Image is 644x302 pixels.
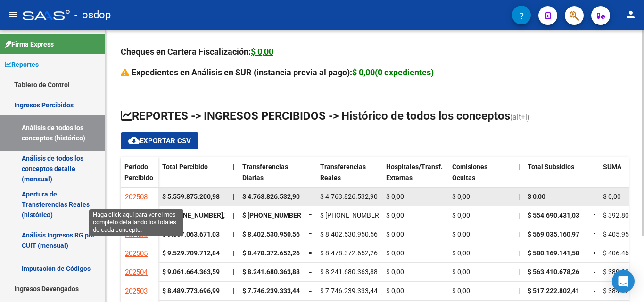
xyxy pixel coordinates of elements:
[239,157,305,196] datatable-header-cell: Transferencias Diarias
[308,193,312,200] span: =
[242,287,300,294] span: $ 7.746.239.333,44
[452,212,470,219] span: $ 0,00
[125,287,148,295] span: 202503
[386,163,443,181] span: Hospitales/Transf. Externas
[125,230,148,239] span: 202506
[5,59,39,70] span: Reportes
[320,193,378,200] span: $ 4.763.826.532,90
[251,45,273,58] div: $ 0,00
[386,212,404,219] span: $ 0,00
[125,212,148,220] span: 202507
[128,137,191,145] span: Exportar CSV
[528,249,579,257] span: $ 580.169.141,58
[308,268,312,276] span: =
[452,230,470,238] span: $ 0,00
[162,163,208,171] span: Total Percibido
[242,193,300,200] span: $ 4.763.826.532,90
[162,212,232,219] strong: $ [PHONE_NUMBER],22
[510,113,530,122] span: (alt+i)
[352,66,434,79] div: $ 0,00(0 expedientes)
[518,163,520,171] span: |
[125,249,148,258] span: 202505
[121,157,158,196] datatable-header-cell: Período Percibido
[612,270,635,293] div: Open Intercom Messenger
[386,249,404,257] span: $ 0,00
[320,163,366,181] span: Transferencias Reales
[233,287,234,294] span: |
[518,268,520,276] span: |
[452,249,470,257] span: $ 0,00
[594,268,597,276] span: =
[125,268,148,277] span: 202504
[233,230,234,238] span: |
[242,268,300,276] span: $ 8.241.680.363,88
[233,163,235,171] span: |
[229,157,239,196] datatable-header-cell: |
[452,163,487,181] span: Comisiones Ocultas
[518,212,520,219] span: |
[320,268,378,276] span: $ 8.241.680.363,88
[8,9,19,20] mat-icon: menu
[603,193,621,200] span: $ 0,00
[514,157,524,196] datatable-header-cell: |
[528,268,579,276] span: $ 563.410.678,26
[242,249,300,257] span: $ 8.478.372.652,26
[128,135,140,146] mat-icon: cloud_download
[528,287,579,294] span: $ 517.222.802,41
[308,212,312,219] span: =
[242,212,312,219] span: $ [PHONE_NUMBER],42
[448,157,514,196] datatable-header-cell: Comisiones Ocultas
[528,212,579,219] span: $ 554.690.431,03
[518,287,520,294] span: |
[233,193,234,200] span: |
[594,249,597,257] span: =
[594,193,597,200] span: =
[316,157,382,196] datatable-header-cell: Transferencias Reales
[121,109,510,122] span: REPORTES -> INGRESOS PERCIBIDOS -> Histórico de todos los conceptos
[162,249,220,257] strong: $ 9.529.709.712,84
[308,230,312,238] span: =
[386,230,404,238] span: $ 0,00
[603,163,621,171] span: SUMA
[125,193,148,201] span: 202508
[74,5,111,25] span: - osdop
[594,212,597,219] span: =
[121,47,273,57] strong: Cheques en Cartera Fiscalización:
[518,193,520,200] span: |
[386,268,404,276] span: $ 0,00
[308,287,312,294] span: =
[452,193,470,200] span: $ 0,00
[242,230,300,238] span: $ 8.402.530.950,56
[386,287,404,294] span: $ 0,00
[528,163,574,171] span: Total Subsidios
[528,230,579,238] span: $ 569.035.160,97
[625,9,636,20] mat-icon: person
[386,193,404,200] span: $ 0,00
[124,163,153,181] span: Período Percibido
[320,249,378,257] span: $ 8.478.372.652,26
[233,268,234,276] span: |
[594,287,597,294] span: =
[320,230,378,238] span: $ 8.402.530.950,56
[524,157,590,196] datatable-header-cell: Total Subsidios
[528,193,545,200] span: $ 0,00
[242,163,288,181] span: Transferencias Diarias
[162,287,220,294] strong: $ 8.489.773.696,99
[121,132,198,149] button: Exportar CSV
[452,268,470,276] span: $ 0,00
[233,212,234,219] span: |
[308,249,312,257] span: =
[162,230,220,238] strong: $ 9.807.063.671,03
[452,287,470,294] span: $ 0,00
[518,249,520,257] span: |
[132,67,434,77] strong: Expedientes en Análisis en SUR (instancia previa al pago):
[320,212,390,219] span: $ [PHONE_NUMBER],42
[382,157,448,196] datatable-header-cell: Hospitales/Transf. Externas
[158,157,229,196] datatable-header-cell: Total Percibido
[233,249,234,257] span: |
[162,268,220,276] strong: $ 9.061.664.363,59
[5,39,54,49] span: Firma Express
[594,230,597,238] span: =
[162,193,220,200] strong: $ 5.559.875.200,98
[320,287,378,294] span: $ 7.746.239.333,44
